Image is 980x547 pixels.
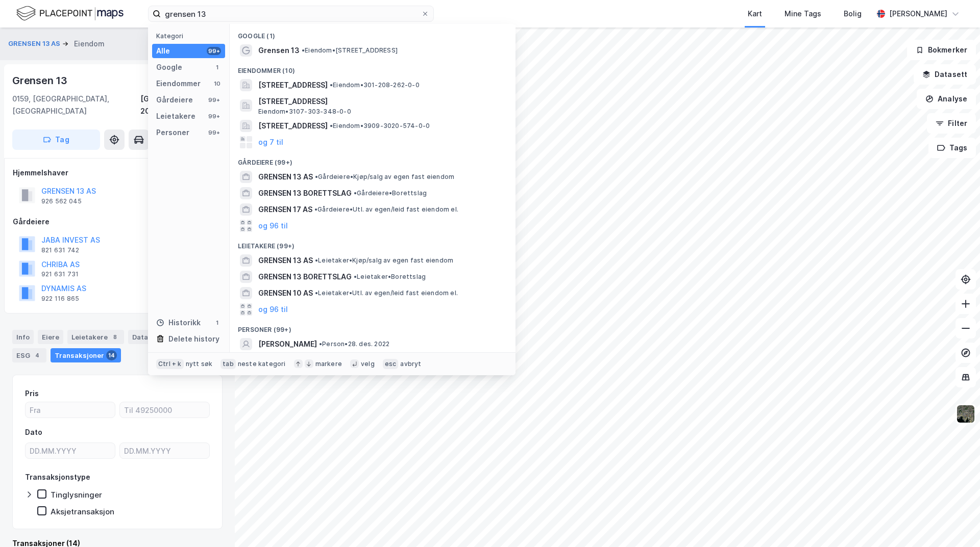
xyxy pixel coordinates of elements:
span: • [315,173,318,180]
div: Kategori [156,32,225,40]
button: GRENSEN 13 AS [8,39,62,49]
div: Eiendommer [156,77,201,90]
input: Fra [26,402,115,418]
div: Info [12,330,34,344]
span: [PERSON_NAME] [258,338,317,350]
div: ESG [12,348,46,362]
span: Leietaker • Kjøp/salg av egen fast eiendom [315,256,453,265]
div: Eiendom [74,38,105,50]
div: tab [220,359,236,369]
button: Tag [12,129,100,150]
button: Analyse [917,89,976,109]
div: Grensen 13 [12,72,69,89]
span: • [315,256,318,264]
input: Til 49250000 [120,402,209,418]
div: 1 [213,319,221,327]
div: Historikk [156,317,201,329]
div: esc [383,359,399,369]
div: 8 [110,332,120,342]
button: Bokmerker [907,40,976,60]
div: [GEOGRAPHIC_DATA], 208/262 [140,93,223,117]
div: Alle [156,45,170,57]
input: Søk på adresse, matrikkel, gårdeiere, leietakere eller personer [161,6,421,21]
span: • [314,205,317,213]
div: Pris [25,387,39,400]
img: 9k= [956,404,975,424]
div: Google (1) [230,24,516,42]
div: Leietakere [67,330,124,344]
div: 99+ [207,112,221,120]
span: Gårdeiere • Utl. av egen/leid fast eiendom el. [314,205,458,214]
div: 926 562 045 [41,197,82,205]
span: • [302,46,305,54]
span: • [354,273,357,280]
span: GRENSEN 10 AS [258,287,313,299]
div: Gårdeiere [13,216,222,228]
div: Aksjetransaksjon [51,507,114,516]
span: • [330,81,333,89]
div: 921 631 731 [41,270,79,278]
input: DD.MM.YYYY [120,443,209,458]
div: Hjemmelshaver [13,167,222,179]
div: 99+ [207,47,221,55]
span: GRENSEN 17 AS [258,203,312,216]
span: • [330,122,333,129]
span: Gårdeiere • Kjøp/salg av egen fast eiendom [315,173,454,181]
div: markere [315,360,342,368]
div: Leietakere (99+) [230,234,516,252]
span: Grensen 13 [258,44,300,57]
span: • [319,340,322,348]
div: avbryt [400,360,421,368]
div: Personer [156,126,189,139]
button: Tags [928,138,976,158]
span: GRENSEN 13 BORETTSLAG [258,271,352,283]
span: Eiendom • 301-208-262-0-0 [330,81,420,89]
span: Leietaker • Borettslag [354,273,426,281]
div: velg [361,360,375,368]
input: DD.MM.YYYY [26,443,115,458]
span: GRENSEN 13 AS [258,254,313,267]
span: Eiendom • [STREET_ADDRESS] [302,46,398,55]
span: GRENSEN 13 BORETTSLAG [258,187,352,199]
div: 1 [213,63,221,71]
div: Kart [748,8,762,20]
div: Tinglysninger [51,490,102,500]
div: [PERSON_NAME] [889,8,947,20]
div: Dato [25,426,42,438]
div: Kontrollprogram for chat [929,498,980,547]
span: • [315,289,318,297]
div: Datasett [128,330,179,344]
button: og 96 til [258,220,288,232]
div: Leietakere [156,110,195,122]
img: logo.f888ab2527a4732fd821a326f86c7f29.svg [16,5,124,22]
div: Google [156,61,182,73]
button: Datasett [914,64,976,85]
iframe: Chat Widget [929,498,980,547]
div: 99+ [207,96,221,104]
div: Bolig [844,8,862,20]
button: og 7 til [258,136,283,148]
div: nytt søk [186,360,213,368]
div: 10 [213,80,221,88]
button: Filter [927,113,976,134]
span: Eiendom • 3909-3020-574-0-0 [330,122,430,130]
div: Transaksjoner [51,348,121,362]
div: 4 [32,350,42,360]
div: 922 116 865 [41,295,79,303]
div: Gårdeiere [156,94,193,106]
span: Gårdeiere • Borettslag [354,189,427,197]
div: 821 631 742 [41,246,79,254]
div: Eiere [38,330,63,344]
span: • [354,189,357,197]
button: og 96 til [258,303,288,316]
div: 14 [106,350,117,360]
span: Leietaker • Utl. av egen/leid fast eiendom el. [315,289,458,297]
div: Ctrl + k [156,359,184,369]
span: Person • 28. des. 2022 [319,340,389,348]
span: [STREET_ADDRESS] [258,79,328,91]
span: GRENSEN 13 AS [258,171,313,183]
span: [STREET_ADDRESS] [258,120,328,132]
div: Transaksjonstype [25,471,90,483]
div: Gårdeiere (99+) [230,150,516,169]
div: 0159, [GEOGRAPHIC_DATA], [GEOGRAPHIC_DATA] [12,93,140,117]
